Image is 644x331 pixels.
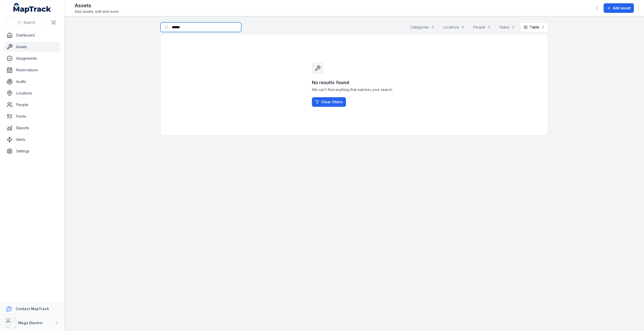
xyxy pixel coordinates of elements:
button: Status [496,22,518,32]
a: Reports [4,123,60,133]
span: We can't find anything that matches your search. [312,87,397,92]
a: Alerts [4,135,60,145]
a: Forms [4,111,60,121]
a: Locations [4,88,60,98]
a: Settings [4,146,60,156]
a: Audits [4,77,60,87]
a: Reservations [4,65,60,75]
strong: Mega Electric [18,321,43,325]
a: Clear filters [312,97,346,107]
span: Search [23,20,35,25]
h2: Assets [75,2,119,9]
a: Assignments [4,53,60,63]
a: Dashboard [4,30,60,40]
button: Categories [407,22,438,32]
span: Add asset [613,6,631,11]
button: Search [6,18,47,27]
strong: Contact MapTrack [16,307,49,311]
button: Locations [440,22,468,32]
a: Assets [4,42,60,52]
button: Table [520,22,548,32]
a: People [4,100,60,110]
button: People [470,22,494,32]
button: Add asset [604,3,634,13]
span: Add assets, edit and more. [75,9,119,14]
h3: No results found [312,79,397,86]
a: MapTrack [13,3,51,13]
